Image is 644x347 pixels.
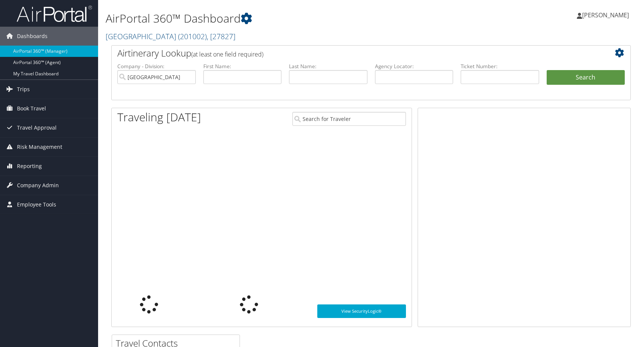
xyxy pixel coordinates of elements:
input: Search for Traveler [292,112,406,126]
img: airportal-logo.png [17,5,92,23]
span: Risk Management [17,138,62,156]
button: Search [547,70,625,85]
span: Trips [17,80,30,99]
a: [GEOGRAPHIC_DATA] [106,31,235,41]
label: Company - Division: [117,63,196,70]
label: Last Name: [289,63,367,70]
label: Ticket Number: [461,63,539,70]
span: Travel Approval [17,118,57,137]
span: Dashboards [17,27,48,46]
h1: Traveling [DATE] [117,109,201,125]
span: [PERSON_NAME] [582,11,629,19]
span: Company Admin [17,176,59,195]
span: Employee Tools [17,195,56,214]
span: ( 201002 ) [178,31,207,41]
label: First Name: [203,63,282,70]
span: Reporting [17,157,42,176]
h1: AirPortal 360™ Dashboard [106,11,460,26]
label: Agency Locator: [375,63,453,70]
h2: Airtinerary Lookup [117,47,581,60]
a: [PERSON_NAME] [577,4,636,26]
span: Book Travel [17,99,46,118]
span: (at least one field required) [191,50,263,58]
span: , [ 27827 ] [207,31,235,41]
a: View SecurityLogic® [317,304,406,318]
